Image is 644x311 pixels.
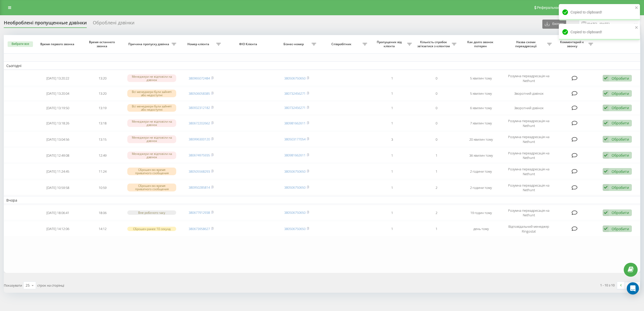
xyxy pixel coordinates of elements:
[552,22,564,26] font: Експорт
[6,198,17,203] font: Вчора
[189,105,210,110] a: 380932312182
[99,226,106,231] font: 14:12
[189,210,210,215] font: 380677912938
[436,226,437,231] font: 1
[46,226,69,231] font: [DATE] 14:12:06
[612,76,629,81] font: Обробити
[436,137,437,142] font: 0
[46,169,69,174] font: [DATE] 11:24:45
[284,121,306,125] a: 380981662611
[46,210,69,215] font: [DATE] 18:06:41
[26,283,30,288] font: 25
[284,185,306,190] a: 380506750650
[612,137,629,142] font: Обробити
[470,91,492,96] font: 5 хвилин тому
[391,210,393,215] font: 1
[189,76,210,80] font: 380965072484
[8,41,33,47] button: Вибрати все
[189,226,210,231] font: 380673958627
[135,184,169,191] font: Сброшен во время приватного сообщения
[470,169,492,174] font: 2 години тому
[284,137,306,141] a: 380503177054
[560,40,584,48] font: Комментарий к звонку
[508,151,549,160] font: Розумна переадресація на Nethunt
[12,42,29,46] font: Вибрати все
[284,226,306,231] a: 380506750650
[537,6,579,10] font: Реферальная программа
[46,121,69,125] font: [DATE] 13:18:26
[612,153,629,158] font: Обробити
[331,42,351,46] font: Співробітник
[128,42,169,46] font: Причина пропуску дзвінка
[284,210,306,215] font: 380506750650
[99,169,106,174] font: 11:24
[391,106,393,110] font: 1
[37,283,64,288] font: строк на сторінці
[284,76,306,80] a: 380506750650
[508,224,549,233] font: Відповідальний менеджер Ringostat
[391,226,393,231] font: 1
[469,153,493,158] font: 36 хвилин тому
[189,153,210,157] a: 380674975935
[508,208,549,217] font: Розумна переадресація на Nethunt
[515,40,536,48] font: Назва схеми переадресації
[436,210,437,215] font: 2
[470,185,492,190] font: 2 години тому
[436,121,437,125] font: 0
[612,121,629,125] font: Обробити
[391,91,393,96] font: 1
[283,42,304,46] font: Бізнес-номер
[46,91,69,96] font: [DATE] 13:20:04
[559,4,640,20] div: Copied to clipboard!
[132,152,172,159] font: Менеджери не відповіли на дзвінок
[46,153,69,158] font: [DATE] 12:49:08
[284,153,306,157] a: 380981662611
[189,91,210,96] a: 380506058385
[627,282,639,294] div: Відкрити Intercom Messenger
[189,169,210,174] a: 380505568293
[436,91,437,96] font: 0
[89,40,115,48] font: Время останнего звонка
[99,106,106,110] font: 13:19
[635,6,638,10] button: close
[391,169,393,174] font: 1
[189,121,210,125] a: 380672202662
[508,167,549,176] font: Розумна переадресація на Nethunt
[132,119,172,127] font: Менеджери не відповіли на дзвінок
[612,226,629,231] font: Обробити
[612,169,629,174] font: Обробити
[391,137,393,142] font: 3
[470,76,492,80] font: 5 хвилин тому
[473,226,489,231] font: день тому
[46,106,69,110] font: [DATE] 13:19:50
[99,76,106,80] font: 13:20
[436,106,437,110] font: 0
[284,105,306,110] font: 380732456271
[132,135,172,143] font: Менеджери не відповіли на дзвінок
[189,185,210,190] a: 380950285814
[189,137,210,141] a: 380996300120
[391,185,393,190] font: 1
[132,74,172,82] font: Менеджери не відповіли на дзвінок
[470,106,492,110] font: 6 хвилин тому
[132,104,172,112] font: Всі менеджери були зайняті або недоступні
[93,20,134,26] font: Оброблені дзвінки
[508,74,549,83] font: Розумна переадресація на Nethunt
[133,227,171,231] font: Сброшен ранее 10 секунд
[559,24,640,40] div: Copied to clipboard!
[514,91,544,96] font: Зворотний дзвінок
[239,42,257,46] font: ФІО Клієнта
[612,105,629,110] font: Обробити
[284,169,306,174] a: 380506750650
[4,20,87,26] font: Необроблені пропущенные дзвінки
